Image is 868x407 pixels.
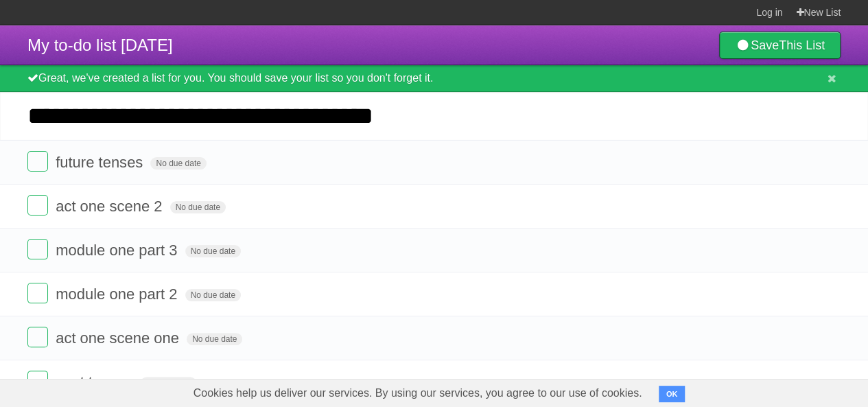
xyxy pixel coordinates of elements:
span: module one part 2 [56,286,180,303]
label: Done [27,371,48,391]
label: Done [27,283,48,303]
label: Done [27,195,48,216]
span: future tenses [56,154,146,171]
label: Done [27,239,48,259]
span: act one scene one [56,329,183,347]
span: act one scene 2 [56,198,165,215]
span: No due date [141,377,196,389]
span: No due date [170,201,226,213]
span: module one part 3 [56,242,180,259]
button: OK [659,386,685,402]
span: No due date [185,289,241,301]
span: No due date [185,245,241,257]
span: past tenses [56,373,137,391]
span: My to-do list [DATE] [27,36,173,54]
span: No due date [187,333,242,345]
label: Done [27,327,48,347]
b: This List [779,38,825,52]
a: SaveThis List [719,32,841,59]
span: No due date [150,157,206,170]
span: Cookies help us deliver our services. By using our services, you agree to our use of cookies. [180,380,656,407]
label: Done [27,151,48,172]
